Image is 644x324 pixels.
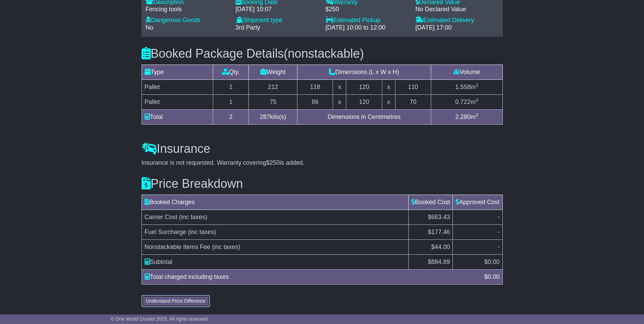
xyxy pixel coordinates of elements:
span: 1.558 [455,84,471,90]
div: $ [481,272,503,282]
span: 0.00 [487,273,499,280]
td: 212 [249,79,297,94]
td: Volume [431,65,502,79]
div: Total charged including taxes [141,272,481,282]
button: Understand Price Difference [142,295,210,307]
td: Pallet [142,79,213,94]
span: Fuel Surcharge [145,229,186,235]
span: $177.46 [428,229,450,235]
span: $44.00 [431,244,450,250]
div: Estimated Delivery [416,17,499,24]
td: Dimensions (L x W x H) [297,65,431,79]
span: No [146,24,153,31]
h3: Booked Package Details [142,47,503,60]
span: (inc taxes) [188,229,216,235]
td: m [431,109,502,124]
span: $663.43 [428,214,450,220]
span: 884.89 [431,258,450,265]
td: x [333,94,346,109]
td: 120 [346,79,382,94]
td: m [431,94,502,109]
td: 110 [395,79,431,94]
div: No Declared Value [416,6,499,13]
td: 120 [346,94,382,109]
td: 1 [213,79,249,94]
td: $ [409,254,453,269]
span: - [498,214,500,220]
td: Dimensions in Centimetres [297,109,431,124]
span: Carrier Cost [145,214,178,220]
sup: 3 [476,97,478,103]
td: 1 [213,94,249,109]
td: $ [453,254,502,269]
span: 2.280 [455,113,471,120]
span: Nonstackable Items Fee [145,244,210,250]
span: (nonstackable) [284,47,364,60]
div: Shipment type [236,17,319,24]
td: 70 [395,94,431,109]
span: $250 [266,159,280,166]
span: (inc taxes) [212,244,240,250]
td: Subtotal [142,254,409,269]
td: Booked Charges [142,195,409,210]
sup: 3 [476,83,478,88]
td: Qty. [213,65,249,79]
div: [DATE] 10:00 to 12:00 [326,24,409,32]
span: - [498,244,500,250]
td: kilo(s) [249,109,297,124]
div: Estimated Pickup [326,17,409,24]
td: Type [142,65,213,79]
div: $250 [326,6,409,13]
td: m [431,79,502,94]
td: Approved Cost [453,195,502,210]
div: Fencing tools [146,6,229,13]
span: 0.722 [455,98,471,105]
sup: 3 [476,112,478,118]
span: 287 [260,113,270,120]
td: 118 [297,79,333,94]
td: 86 [297,94,333,109]
span: (inc taxes) [179,214,207,220]
td: Booked Cost [409,195,453,210]
div: [DATE] 10:07 [236,6,319,13]
td: x [382,79,395,94]
div: Dangerous Goods [146,17,229,24]
td: Total [142,109,213,124]
td: x [382,94,395,109]
td: x [333,79,346,94]
td: 75 [249,94,297,109]
span: © One World Courier 2025. All rights reserved. [111,316,209,322]
td: Weight [249,65,297,79]
h3: Price Breakdown [142,177,503,191]
td: Pallet [142,94,213,109]
div: [DATE] 17:00 [416,24,499,32]
span: - [498,229,500,235]
div: Insurance is not requested. Warranty covering is added. [142,159,503,167]
td: 2 [213,109,249,124]
span: 3rd Party [236,24,260,31]
span: 0.00 [487,258,499,265]
h3: Insurance [142,142,503,156]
